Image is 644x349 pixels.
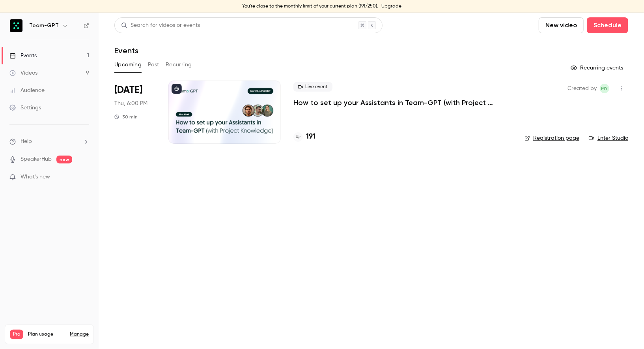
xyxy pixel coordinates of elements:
button: New video [539,17,584,33]
a: How to set up your Assistants in Team-GPT (with Project Knowledge) [293,98,512,107]
span: MY [601,84,608,93]
span: new [56,156,72,163]
div: Audience [9,86,45,94]
h4: 191 [306,131,315,142]
a: Manage [70,331,89,338]
a: Enter Studio [589,134,628,142]
a: 191 [293,131,315,142]
span: Martin Yochev [600,84,609,93]
div: Settings [9,104,41,112]
a: Upgrade [382,3,402,9]
span: What's new [21,173,50,181]
button: Schedule [587,17,628,33]
div: Search for videos or events [121,21,200,30]
span: Created by [567,84,597,93]
iframe: Noticeable Trigger [80,174,89,181]
span: Live event [293,82,332,92]
h6: Team-GPT [29,22,59,30]
button: Upcoming [114,58,142,71]
a: Registration page [525,134,579,142]
li: help-dropdown-opener [9,137,89,146]
span: Plan usage [28,331,65,338]
a: SpeakerHub [21,155,52,163]
div: Videos [9,69,37,77]
span: Thu, 6:00 PM [114,99,147,107]
span: Help [21,137,32,146]
div: Events [9,52,37,60]
button: Recurring [166,58,192,71]
h1: Events [114,46,138,55]
span: [DATE] [114,84,142,96]
span: Pro [10,330,23,339]
button: Past [148,58,159,71]
div: Sep 11 Thu, 6:00 PM (Europe/London) [114,81,156,144]
img: Team-GPT [10,19,22,32]
div: 30 min [114,114,138,120]
button: Recurring events [567,62,628,74]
